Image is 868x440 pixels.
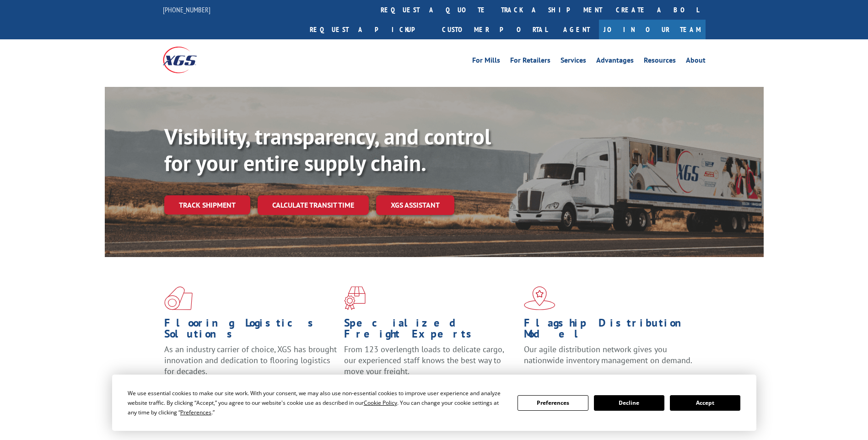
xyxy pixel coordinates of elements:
[112,375,756,431] div: Cookie Consent Prompt
[258,195,369,215] a: Calculate transit time
[344,344,517,385] p: From 123 overlength loads to delicate cargo, our experienced staff knows the best way to move you...
[599,20,706,39] a: Join Our Team
[164,286,193,310] img: xgs-icon-total-supply-chain-intelligence-red
[594,395,664,411] button: Decline
[376,195,454,215] a: XGS ASSISTANT
[524,286,555,310] img: xgs-icon-flagship-distribution-model-red
[561,57,586,67] a: Services
[180,408,211,416] span: Preferences
[164,122,491,177] b: Visibility, transparency, and control for your entire supply chain.
[596,57,634,67] a: Advantages
[364,399,397,407] span: Cookie Policy
[554,20,599,39] a: Agent
[164,195,250,215] a: Track shipment
[164,344,337,376] span: As an industry carrier of choice, XGS has brought innovation and dedication to flooring logistics...
[128,388,507,417] div: We use essential cookies to make our site work. With your consent, we may also use non-essential ...
[472,57,500,67] a: For Mills
[344,317,517,344] h1: Specialized Freight Experts
[670,395,740,411] button: Accept
[164,317,337,344] h1: Flooring Logistics Solutions
[303,20,435,39] a: Request a pickup
[524,317,697,344] h1: Flagship Distribution Model
[518,395,588,411] button: Preferences
[686,57,706,67] a: About
[435,20,554,39] a: Customer Portal
[510,57,550,67] a: For Retailers
[524,344,692,365] span: Our agile distribution network gives you nationwide inventory management on demand.
[344,286,366,310] img: xgs-icon-focused-on-flooring-red
[644,57,676,67] a: Resources
[524,374,638,385] a: Learn More >
[163,5,210,14] a: [PHONE_NUMBER]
